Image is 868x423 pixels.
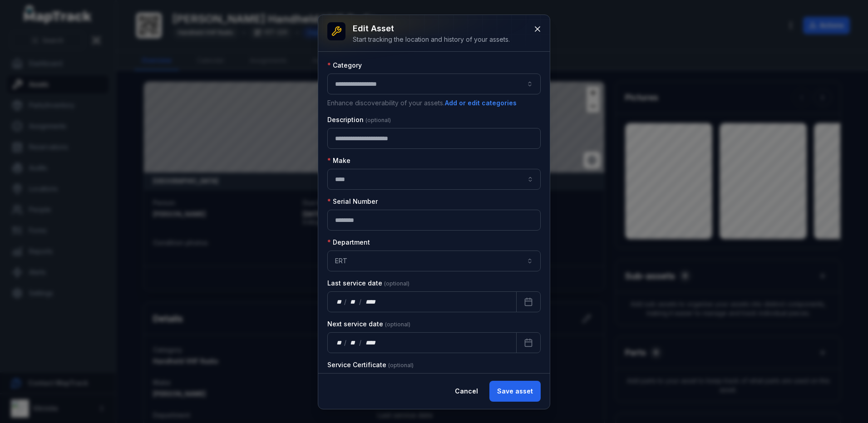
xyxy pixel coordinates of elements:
label: Make [327,156,350,165]
label: Department [327,238,370,247]
label: Description [327,115,391,124]
div: month, [347,338,360,347]
label: Next service date [327,320,410,329]
div: day, [335,297,344,306]
div: month, [347,297,360,306]
label: Serial Number [327,197,378,206]
div: Start tracking the location and history of your assets. [353,35,510,44]
div: / [359,338,362,347]
input: asset-edit:cf[07e45e59-3c46-4ccb-bb53-7edc5d146b7c]-label [327,169,541,190]
div: year, [362,297,379,306]
button: Save asset [489,381,541,402]
div: day, [335,338,344,347]
label: Last service date [327,279,409,288]
button: Calendar [516,291,541,312]
label: Category [327,61,362,70]
h3: Edit asset [353,22,510,35]
button: Calendar [516,332,541,353]
div: / [344,338,347,347]
div: year, [362,338,379,347]
p: Enhance discoverability of your assets. [327,98,541,108]
button: Cancel [447,381,486,402]
div: / [359,297,362,306]
label: Service Certificate [327,360,414,369]
div: / [344,297,347,306]
button: Add or edit categories [444,98,517,108]
button: ERT [327,251,541,271]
